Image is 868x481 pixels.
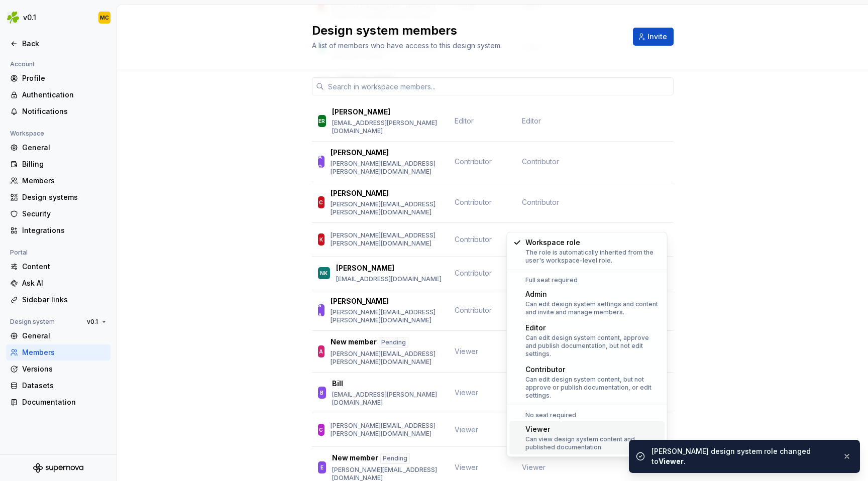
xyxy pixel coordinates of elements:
div: K [319,234,323,245]
p: [PERSON_NAME][EMAIL_ADDRESS][PERSON_NAME][DOMAIN_NAME] [331,308,443,324]
span: Contributor [455,198,492,206]
div: Pending [380,453,410,464]
p: [PERSON_NAME][EMAIL_ADDRESS][PERSON_NAME][DOMAIN_NAME] [331,422,443,438]
div: MC [100,14,109,22]
div: ER [318,116,325,126]
img: 56b5df98-d96d-4d7e-807c-0afdf3bdaefa.png [7,12,19,24]
div: Datasets [22,381,106,391]
span: Viewer [455,425,478,434]
div: Content [22,262,106,272]
p: Bill [332,379,343,389]
a: Supernova Logo [33,463,83,473]
p: New member [332,453,378,464]
div: Suggestions [507,270,667,405]
p: [EMAIL_ADDRESS][PERSON_NAME][DOMAIN_NAME] [332,119,442,135]
span: Viewer [522,462,546,472]
span: A list of members who have access to this design system. [312,41,502,50]
p: [EMAIL_ADDRESS][DOMAIN_NAME] [336,275,442,283]
a: General [6,140,111,156]
span: Viewer [455,347,478,355]
div: Billing [22,159,106,169]
div: Can edit design system content, but not approve or publish documentation, or edit settings. [525,376,661,400]
a: Sidebar links [6,292,111,308]
div: Portal [6,247,32,259]
a: Design systems [6,189,111,205]
div: Security [22,209,106,219]
div: No seat required [509,411,665,419]
div: Workspace [6,128,48,140]
span: Contributor [455,157,492,166]
p: [PERSON_NAME] [332,107,390,117]
div: Full seat required [509,276,665,284]
div: Admin [525,289,661,299]
p: New member [331,337,377,348]
div: C [319,197,323,207]
a: Ask AI [6,275,111,291]
div: Back [22,39,106,49]
div: The role is automatically inherited from the user's workspace-level role. [525,249,661,265]
div: Can view design system content and published documentation. [525,435,661,451]
div: Suggestions [507,405,667,456]
span: Editor [455,116,474,125]
span: Contributor [455,269,492,277]
p: [EMAIL_ADDRESS][PERSON_NAME][DOMAIN_NAME] [332,391,442,407]
div: Editor [525,323,661,333]
input: Search in workspace members... [324,77,674,95]
div: A [319,346,323,356]
div: Suggestions [507,232,667,270]
span: Viewer [455,463,478,471]
div: Pending [379,337,408,348]
a: Authentication [6,87,111,103]
div: Versions [22,364,106,374]
a: Documentation [6,394,111,410]
div: AO [318,152,324,172]
a: Security [6,206,111,222]
div: General [22,143,106,153]
div: [PERSON_NAME] design system role changed to . [652,446,834,466]
a: Members [6,344,111,360]
div: General [22,331,106,341]
p: [PERSON_NAME] [331,188,389,198]
div: Design systems [22,192,106,202]
a: Profile [6,70,111,86]
div: Workspace role [525,237,661,248]
div: B [320,388,323,398]
span: Editor [522,116,541,126]
a: Members [6,173,111,189]
div: Ask AI [22,278,106,288]
a: Integrations [6,222,111,238]
div: Notifications [22,106,106,116]
span: Contributor [455,235,492,244]
div: C [319,425,323,435]
span: Contributor [522,157,559,167]
div: SA [318,300,324,320]
div: Members [22,347,106,357]
a: General [6,328,111,344]
h2: Design system members [312,23,621,39]
div: v0.1 [23,13,36,23]
div: Can edit design system content, approve and publish documentation, but not edit settings. [525,334,661,358]
div: Documentation [22,397,106,407]
div: Integrations [22,225,106,235]
div: Contributor [525,365,661,375]
a: Content [6,259,111,275]
div: Design system [6,316,59,328]
a: Notifications [6,103,111,119]
span: Contributor [455,306,492,314]
p: [PERSON_NAME] [331,148,389,158]
a: Versions [6,361,111,377]
div: Can edit design system settings and content and invite and manage members. [525,300,661,316]
p: [PERSON_NAME][EMAIL_ADDRESS][PERSON_NAME][DOMAIN_NAME] [331,160,443,176]
div: Sidebar links [22,295,106,305]
div: Profile [22,73,106,83]
a: Billing [6,156,111,172]
div: NK [320,268,328,278]
button: Invite [633,28,674,46]
span: Contributor [522,197,559,207]
p: [PERSON_NAME][EMAIL_ADDRESS][PERSON_NAME][DOMAIN_NAME] [331,231,443,248]
span: v0.1 [87,318,98,326]
p: [PERSON_NAME][EMAIL_ADDRESS][PERSON_NAME][DOMAIN_NAME] [331,350,443,366]
a: Back [6,36,111,52]
p: [PERSON_NAME] [336,263,394,273]
b: Viewer [659,457,684,465]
